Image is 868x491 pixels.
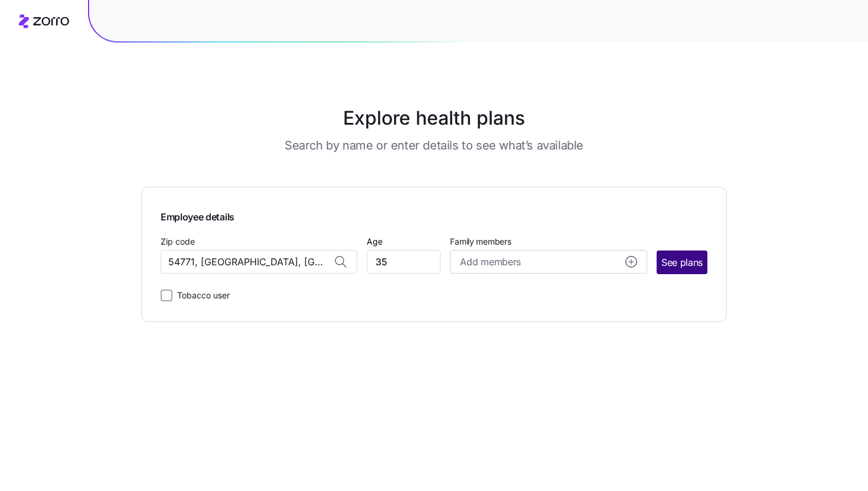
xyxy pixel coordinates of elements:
h1: Explore health plans [171,104,698,132]
label: Age [367,235,383,248]
input: Zip code [161,250,357,274]
input: Age [367,250,440,274]
label: Zip code [161,235,195,248]
label: Tobacco user [172,288,230,303]
span: Employee details [161,206,707,225]
svg: add icon [625,256,637,268]
span: Family members [450,236,647,248]
span: Add members [460,255,520,269]
button: Add membersadd icon [450,250,647,274]
button: See plans [657,251,707,274]
span: See plans [661,255,703,270]
h3: Search by name or enter details to see what’s available [285,137,583,154]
